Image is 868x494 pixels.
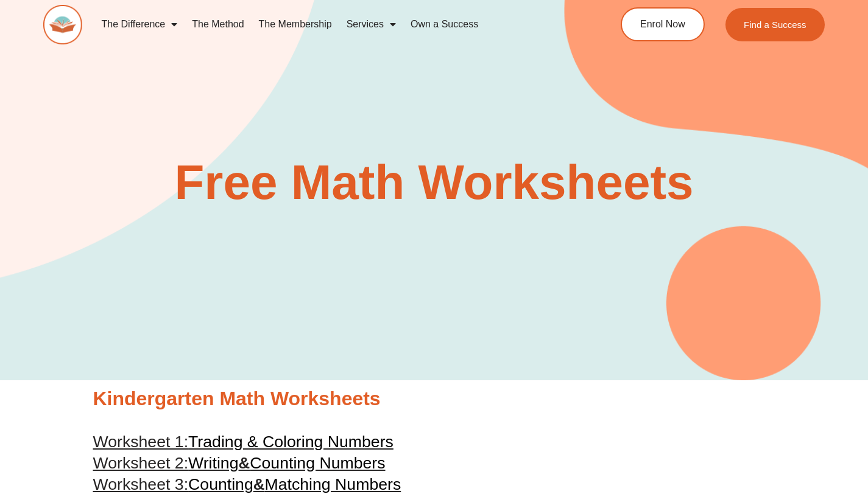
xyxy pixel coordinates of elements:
a: The Membership [252,10,339,38]
nav: Menu [94,10,576,38]
span: Find a Success [744,20,806,29]
span: Counting Numbers [250,454,385,472]
h2: Kindergarten Math Worksheets [93,386,775,412]
a: The Method [185,10,251,38]
a: Services [339,10,403,38]
span: Worksheet 2: [93,454,189,472]
span: Trading & Coloring Numbers [188,433,393,451]
a: Worksheet 3:Counting&Matching Numbers [93,475,401,493]
span: Worksheet 1: [93,433,189,451]
span: Writing [188,454,238,472]
a: Worksheet 2:Writing&Counting Numbers [93,454,386,472]
a: The Difference [94,10,185,38]
span: Enrol Now [640,19,685,29]
span: Worksheet 3: [93,475,189,493]
a: Worksheet 1:Trading & Coloring Numbers [93,433,393,451]
span: Matching Numbers [265,475,401,493]
a: Find a Success [725,8,825,41]
h2: Free Math Worksheets [87,158,782,207]
span: Counting [188,475,253,493]
a: Enrol Now [621,7,705,41]
a: Own a Success [403,10,485,38]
